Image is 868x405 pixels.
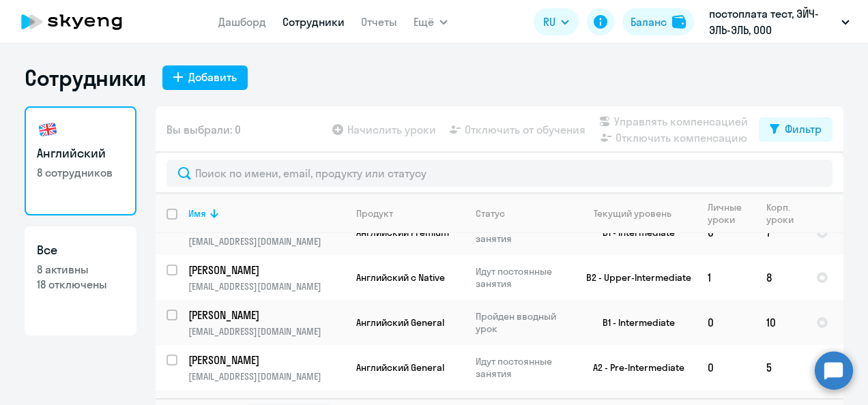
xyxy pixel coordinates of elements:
[356,207,393,220] div: Продукт
[570,345,697,390] td: A2 - Pre-Intermediate
[188,69,237,85] div: Добавить
[755,345,805,390] td: 5
[25,226,136,335] a: Все8 активны18 отключены
[570,300,697,345] td: B1 - Intermediate
[755,300,805,345] td: 10
[622,8,694,35] button: Балансbalance
[188,370,345,382] p: [EMAIL_ADDRESS][DOMAIN_NAME]
[414,14,434,30] span: Ещё
[188,307,345,322] a: [PERSON_NAME]
[534,8,579,35] button: RU
[570,255,697,300] td: B2 - Upper-Intermediate
[37,165,124,180] p: 8 сотрудников
[188,280,345,292] p: [EMAIL_ADDRESS][DOMAIN_NAME]
[162,65,248,90] button: Добавить
[37,277,124,292] p: 18 отключены
[785,121,822,137] div: Фильтр
[476,355,569,380] p: Идут постоянные занятия
[708,201,755,226] div: Личные уроки
[476,265,569,290] p: Идут постоянные занятия
[697,255,755,300] td: 1
[594,207,671,220] div: Текущий уровень
[37,241,124,259] h3: Все
[356,316,444,329] span: Английский General
[188,262,345,277] a: [PERSON_NAME]
[188,207,206,220] div: Имя
[188,352,343,367] p: [PERSON_NAME]
[188,307,343,322] p: [PERSON_NAME]
[167,121,241,138] span: Вы выбрали: 0
[581,207,696,220] div: Текущий уровень
[697,300,755,345] td: 0
[697,345,755,390] td: 0
[218,15,266,29] a: Дашборд
[188,207,345,220] div: Имя
[702,5,856,38] button: постоплата тест, ЭЙЧ-ЭЛЬ-ЭЛЬ, ООО
[766,201,805,226] div: Корп. уроки
[759,117,833,142] button: Фильтр
[361,15,397,29] a: Отчеты
[25,64,146,91] h1: Сотрудники
[672,15,686,29] img: balance
[543,14,555,30] span: RU
[709,5,836,38] p: постоплата тест, ЭЙЧ-ЭЛЬ-ЭЛЬ, ООО
[631,14,667,30] div: Баланс
[476,310,569,335] p: Пройден вводный урок
[25,106,136,215] a: Английский8 сотрудников
[37,145,124,162] h3: Английский
[37,262,124,277] p: 8 активны
[188,325,345,337] p: [EMAIL_ADDRESS][DOMAIN_NAME]
[414,8,448,35] button: Ещё
[167,160,833,187] input: Поиск по имени, email, продукту или статусу
[755,255,805,300] td: 8
[188,352,345,367] a: [PERSON_NAME]
[356,361,444,374] span: Английский General
[476,207,505,220] div: Статус
[188,262,343,277] p: [PERSON_NAME]
[283,15,345,29] a: Сотрудники
[356,271,445,284] span: Английский с Native
[188,235,345,247] p: [EMAIL_ADDRESS][DOMAIN_NAME]
[37,119,59,140] img: english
